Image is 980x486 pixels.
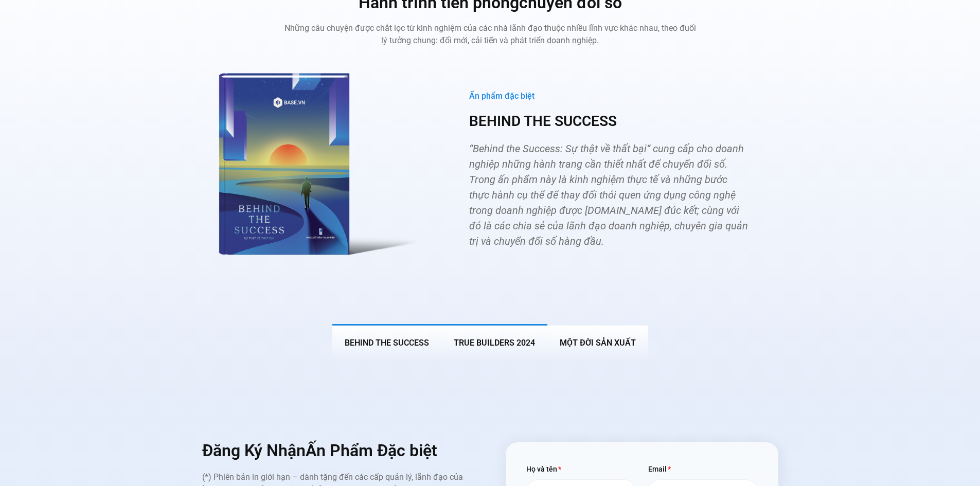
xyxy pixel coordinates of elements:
[454,338,535,348] span: True Builders 2024
[526,463,562,479] label: Họ và tên
[469,141,749,249] p: “Behind the Success: Sự thật về thất bại“ cung cấp cho doanh nghiệp những hành trang cần thiết nh...
[469,91,749,102] div: Ấn phẩm đặc biệt
[345,338,429,348] span: BEHIND THE SUCCESS
[560,338,636,348] span: MỘT ĐỜI SẢN XUẤT
[202,57,778,360] div: Các tab. Mở mục bằng phím Enter hoặc Space, đóng bằng phím Esc và di chuyển bằng các phím mũi tên.
[202,442,475,459] h2: Đăng Ký Nhận
[306,441,437,460] span: Ấn Phẩm Đặc biệt
[648,463,671,479] label: Email
[469,112,749,131] h3: BEHIND THE SUCCESS
[284,22,696,47] p: Những câu chuyện được chắt lọc từ kinh nghiệm của các nhà lãnh đạo thuộc nhiều lĩnh vực khác nhau...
